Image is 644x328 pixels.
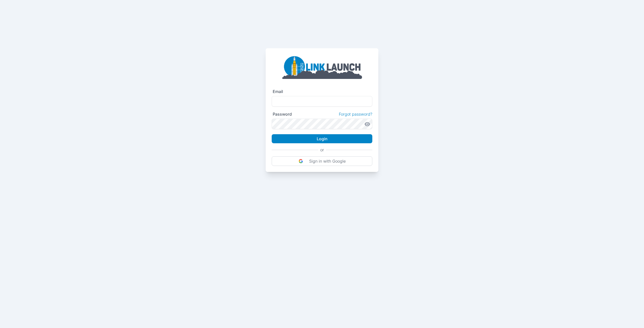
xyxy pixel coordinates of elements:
img: linklaunch_big.2e5cdd30.png [282,54,362,79]
p: Sign in with Google [309,159,346,164]
label: Password [273,112,292,117]
button: Login [272,134,372,143]
p: or [320,147,324,152]
label: Email [273,89,283,94]
a: Forgot password? [339,112,372,117]
img: DIz4rYaBO0VM93JpwbwaJtqNfEsbwZFgEL50VtgcJLBV6wK9aKtfd+cEkvuBfcC37k9h8VGR+csPdltgAAAABJRU5ErkJggg== [299,159,303,163]
button: Sign in with Google [272,156,372,166]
